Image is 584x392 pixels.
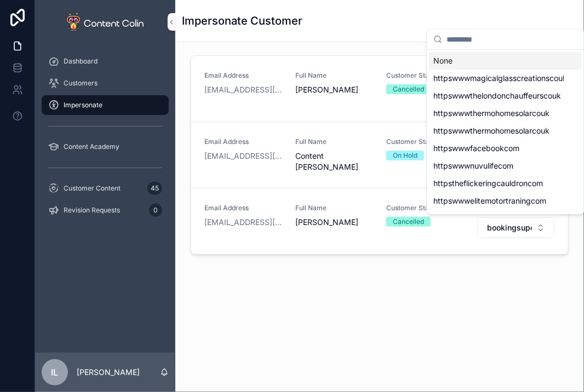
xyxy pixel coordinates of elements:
span: Customers [64,79,98,88]
span: bookingsupermarket [487,222,532,233]
span: Email Address [204,71,282,80]
span: httpssrmhomephusiotherapycouk [433,213,554,224]
button: Select Button [478,217,554,238]
span: Revision Requests [64,206,120,215]
span: IL [51,366,59,379]
span: httpswwwthelondonchauffeurscouk [433,90,561,101]
a: Content Academy [42,137,169,157]
p: [PERSON_NAME] [77,367,140,378]
span: httpswwwnuvulifecom [433,160,513,171]
div: Suggestions [427,50,583,214]
span: Dashboard [64,57,98,66]
span: [PERSON_NAME] [295,84,373,95]
a: Customer Content45 [42,178,169,198]
span: httpswwwthermohomesolarcouk [433,125,549,136]
div: Cancelled [393,84,424,94]
div: On Hold [393,151,417,160]
span: httpswwwelitemotortraningcom [433,195,546,206]
span: Full Name [295,204,373,212]
span: httpswwwmagicalglasscreationscouk [433,73,564,84]
h1: Impersonate Customer [182,13,302,28]
span: Customer Status [386,71,464,80]
span: [PERSON_NAME] [295,217,373,228]
div: scrollable content [35,44,175,234]
span: Impersonate [64,101,102,109]
div: None [429,52,581,70]
span: Content [PERSON_NAME] [295,151,373,172]
a: [EMAIL_ADDRESS][DOMAIN_NAME] [204,151,282,162]
span: httpswwwthermohomesolarcouk [433,108,549,119]
a: [EMAIL_ADDRESS][DOMAIN_NAME] [204,217,282,228]
a: Dashboard [42,51,169,71]
span: Email Address [204,204,282,212]
span: Content Academy [64,142,119,151]
span: Customer Status [386,137,464,146]
a: Impersonate [42,95,169,115]
span: Full Name [295,71,373,80]
a: Revision Requests0 [42,200,169,220]
a: Customers [42,73,169,93]
span: Customer Content [64,184,121,193]
span: Email Address [204,137,282,146]
img: App logo [67,13,144,31]
span: httpstheflickeringcauldroncom [433,178,543,189]
div: Cancelled [393,217,424,227]
span: Full Name [295,137,373,146]
span: Customer Status [386,204,464,212]
a: [EMAIL_ADDRESS][DOMAIN_NAME] [204,84,282,95]
div: 45 [147,182,162,195]
span: httpswwwfacebookcom [433,143,519,154]
div: 0 [149,204,162,217]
